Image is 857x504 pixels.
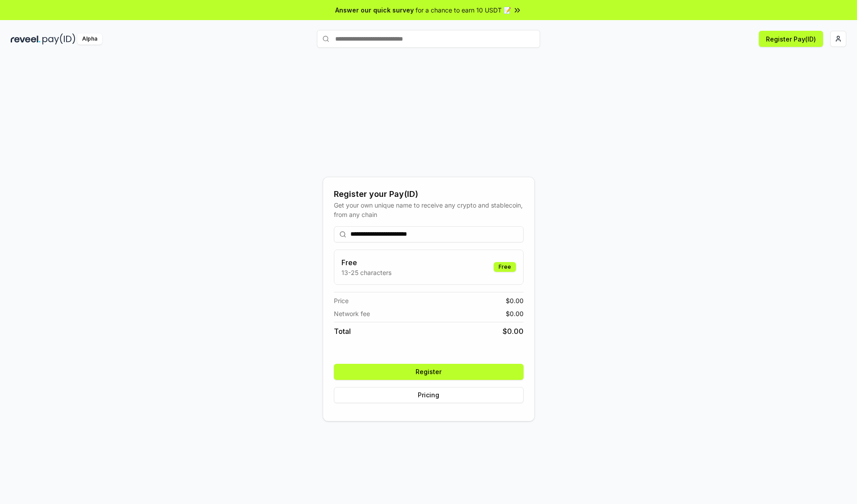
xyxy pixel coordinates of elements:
[334,200,524,219] div: Get your own unique name to receive any crypto and stablecoin, from any chain
[341,268,391,277] p: 13-25 characters
[42,33,75,45] img: pay_id
[341,257,391,268] h3: Free
[11,33,41,45] img: reveel_dark
[334,326,351,337] span: Total
[506,309,524,318] span: $ 0.00
[334,364,524,380] button: Register
[494,262,516,272] div: Free
[503,326,524,337] span: $ 0.00
[416,5,511,15] span: for a chance to earn 10 USDT 📝
[506,296,524,305] span: $ 0.00
[334,309,370,318] span: Network fee
[77,33,102,45] div: Alpha
[334,296,349,305] span: Price
[335,5,414,15] span: Answer our quick survey
[334,188,524,200] div: Register your Pay(ID)
[334,387,524,403] button: Pricing
[759,31,823,47] button: Register Pay(ID)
